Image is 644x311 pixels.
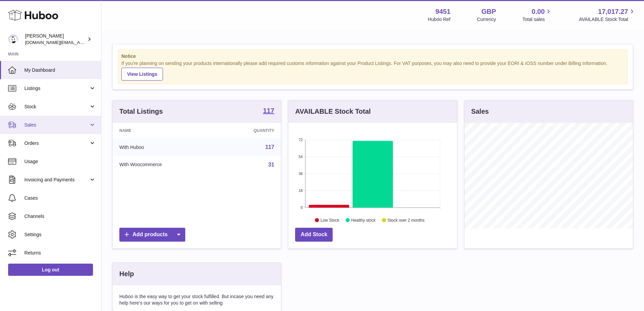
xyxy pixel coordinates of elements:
span: AVAILABLE Stock Total [579,16,636,23]
img: amir.ch@gmail.com [8,34,18,44]
a: Add products [119,228,185,242]
text: 18 [299,188,303,193]
p: Huboo is the easy way to get your stock fulfilled. But incase you need any help here's our ways f... [119,293,274,306]
strong: Notice [121,53,624,60]
span: Cases [24,195,96,201]
span: Usage [24,158,96,165]
text: Low Stock [320,218,339,222]
strong: GBP [481,7,496,16]
th: Quantity [217,123,281,138]
h3: Total Listings [119,107,163,116]
span: Stock [24,104,89,110]
span: Returns [24,250,96,256]
text: Stock over 2 months [388,218,425,222]
th: Name [113,123,217,138]
span: 0.00 [532,7,545,16]
text: 72 [299,138,303,142]
a: 117 [263,107,274,115]
text: 36 [299,172,303,176]
a: Add Stock [295,228,333,242]
span: My Dashboard [24,67,96,73]
a: 0.00 Total sales [522,7,552,23]
a: 117 [265,144,275,150]
a: View Listings [121,68,163,81]
span: Invoicing and Payments [24,177,89,183]
strong: 117 [263,107,274,114]
span: Orders [24,140,89,147]
a: 31 [268,162,275,168]
a: 17,017.27 AVAILABLE Stock Total [579,7,636,23]
div: If you're planning on sending your products internationally please add required customs informati... [121,60,624,81]
text: 54 [299,155,303,159]
span: Settings [24,231,96,238]
h3: Help [119,269,134,279]
h3: AVAILABLE Stock Total [295,107,371,116]
span: [DOMAIN_NAME][EMAIL_ADDRESS][DOMAIN_NAME] [25,40,135,45]
span: Total sales [522,16,552,23]
td: With Woocommerce [113,156,217,174]
div: Huboo Ref [428,16,451,23]
div: [PERSON_NAME] [25,33,86,46]
span: Channels [24,213,96,220]
text: Healthy stock [351,218,376,222]
text: 0 [301,205,303,209]
a: Log out [8,264,93,276]
span: Listings [24,85,89,92]
span: 17,017.27 [598,7,628,16]
h3: Sales [471,107,489,116]
strong: 9451 [435,7,451,16]
div: Currency [477,16,496,23]
span: Sales [24,122,89,128]
td: With Huboo [113,138,217,156]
